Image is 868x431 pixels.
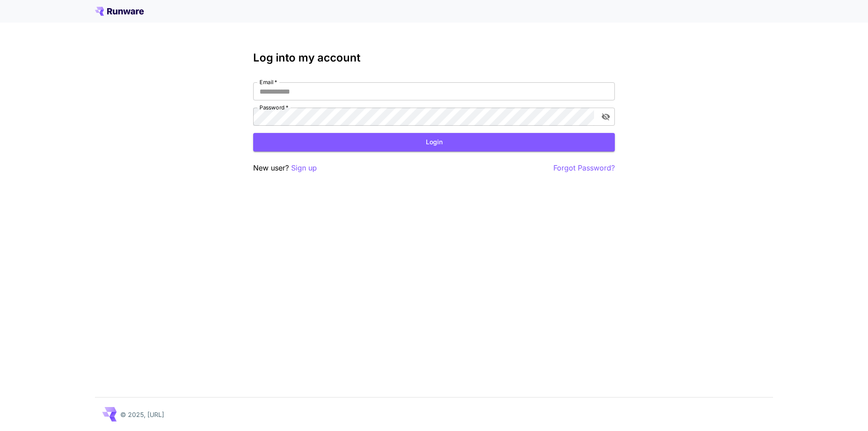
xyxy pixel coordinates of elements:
[120,410,164,419] p: © 2025, [URL]
[253,162,317,174] p: New user?
[253,52,615,64] h3: Log into my account
[291,162,317,174] button: Sign up
[259,104,288,111] label: Password
[259,78,277,86] label: Email
[553,162,615,174] button: Forgot Password?
[253,133,615,152] button: Login
[598,109,614,125] button: toggle password visibility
